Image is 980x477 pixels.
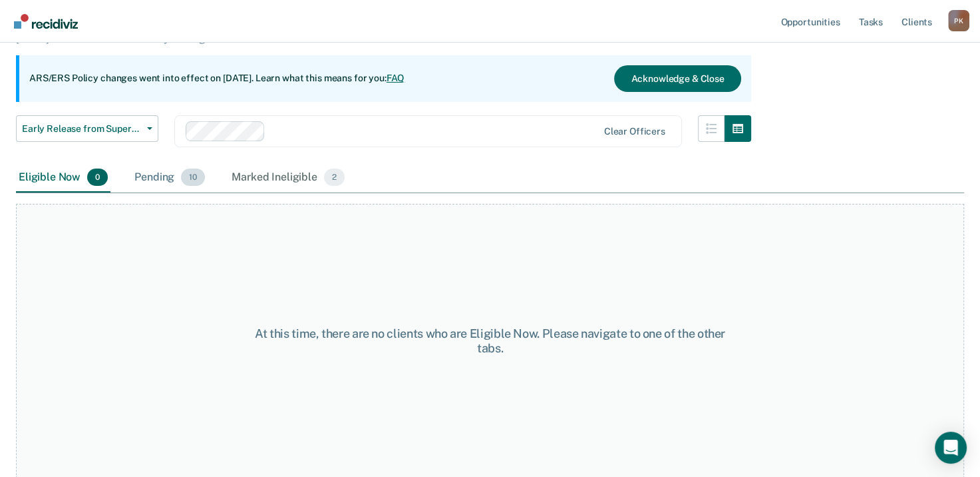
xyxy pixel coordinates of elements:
span: Early Release from Supervision [22,123,142,135]
div: At this time, there are no clients who are Eligible Now. Please navigate to one of the other tabs. [253,326,727,355]
span: 10 [181,169,205,186]
button: Early Release from Supervision [16,115,158,142]
button: Profile dropdown button [948,10,969,31]
img: Recidiviz [14,14,78,29]
span: 0 [87,169,108,186]
div: P K [948,10,969,31]
button: Acknowledge & Close [614,65,740,92]
div: Clear officers [604,126,665,137]
span: 2 [324,169,345,186]
div: Open Intercom Messenger [935,432,967,464]
div: Pending10 [132,163,208,193]
p: ARS/ERS Policy changes went into effect on [DATE]. Learn what this means for you: [29,72,405,85]
a: FAQ [387,73,405,83]
div: Eligible Now0 [16,163,110,193]
div: Marked Ineligible2 [229,163,347,193]
p: Supervision clients may be eligible for Early Release from Supervision if they meet certain crite... [16,19,733,45]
